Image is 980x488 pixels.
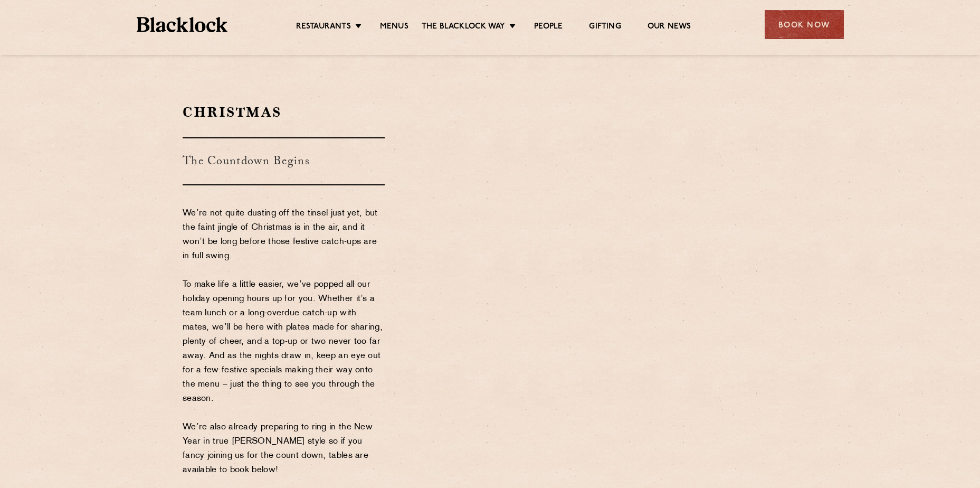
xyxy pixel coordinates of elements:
img: BL_Textured_Logo-footer-cropped.svg [137,17,228,32]
a: Gifting [589,22,621,33]
h2: Christmas [183,103,385,121]
a: Menus [380,22,408,33]
a: People [534,22,563,33]
p: We’re not quite dusting off the tinsel just yet, but the faint jingle of Christmas is in the air,... [183,207,385,477]
a: The Blacklock Way [422,22,505,33]
a: Our News [648,22,691,33]
div: Book Now [765,10,844,39]
h3: The Countdown Begins [183,137,385,185]
a: Restaurants [296,22,351,33]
